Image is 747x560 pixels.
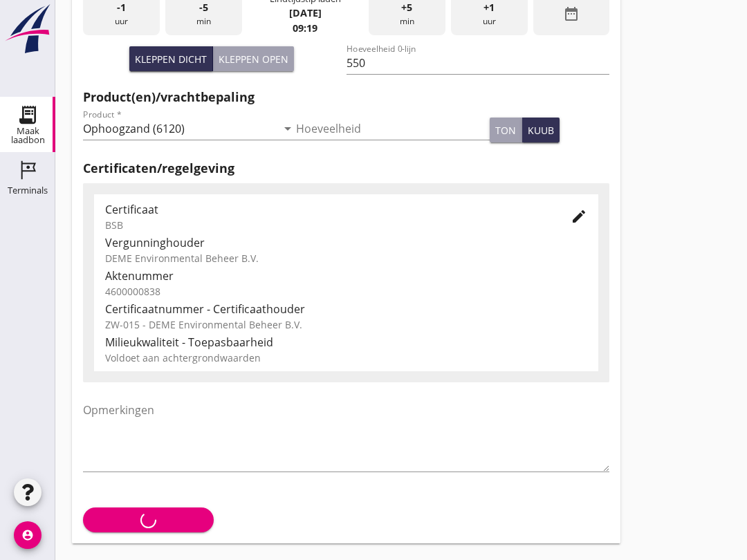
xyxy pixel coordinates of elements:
[8,186,48,195] div: Terminals
[83,118,277,140] input: Product *
[83,88,609,106] h2: Product(en)/vrachtbepaling
[347,52,610,74] input: Hoeveelheid 0-lijn
[83,159,609,178] h2: Certificaten/regelgeving
[522,118,560,142] button: kuub
[105,201,548,218] div: Certificaat
[105,268,587,284] div: Aktenummer
[105,218,548,232] div: BSB
[129,46,213,71] button: Kleppen dicht
[83,399,609,472] textarea: Opmerkingen
[495,123,516,138] div: ton
[279,120,296,137] i: arrow_drop_down
[14,521,41,549] i: account_circle
[296,118,490,140] input: Hoeveelheid
[105,317,587,332] div: ZW-015 - DEME Environmental Beheer B.V.
[105,251,587,265] div: DEME Environmental Beheer B.V.
[293,21,317,35] strong: 09:19
[289,6,322,19] strong: [DATE]
[528,123,554,138] div: kuub
[105,301,587,317] div: Certificaatnummer - Certificaathouder
[105,334,587,351] div: Milieukwaliteit - Toepasbaarheid
[571,208,587,225] i: edit
[105,234,587,251] div: Vergunninghouder
[219,52,288,66] div: Kleppen open
[105,351,587,365] div: Voldoet aan achtergrondwaarden
[563,6,580,22] i: date_range
[3,3,53,55] img: logo-small.a267ee39.svg
[213,46,294,71] button: Kleppen open
[135,52,207,66] div: Kleppen dicht
[490,118,522,142] button: ton
[105,284,587,299] div: 4600000838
